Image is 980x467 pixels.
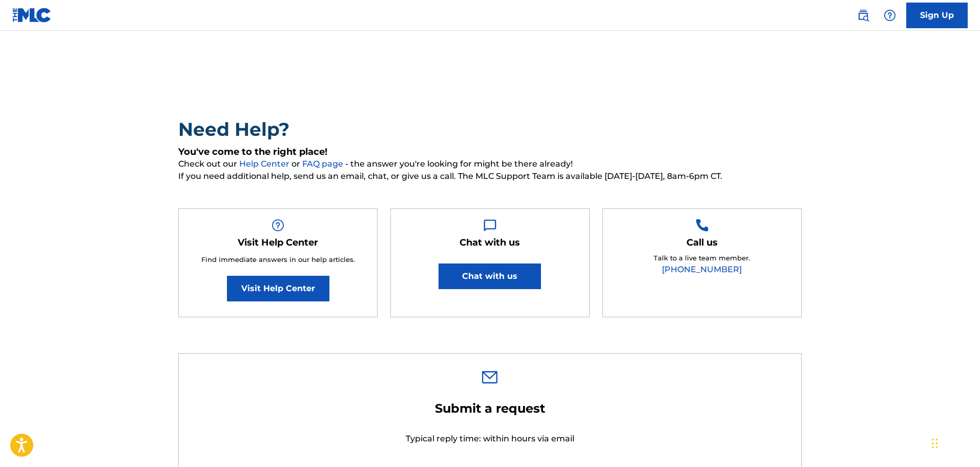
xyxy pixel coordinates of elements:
[884,9,896,22] img: help
[686,237,718,249] h5: Call us
[178,146,802,158] h5: You've come to the right place!
[406,434,574,443] span: Typical reply time: within hours via email
[201,255,355,263] span: Find immediate answers in our help articles.
[227,276,329,301] a: Visit Help Center
[696,219,708,232] img: Help Box Image
[654,253,750,263] p: Talk to a live team member.
[853,5,873,26] a: Public Search
[367,401,613,416] h2: Submit a request
[929,418,980,467] iframe: Chat Widget
[178,170,802,182] span: If you need additional help, send us an email, chat, or give us a call. The MLC Support Team is a...
[880,5,900,26] div: Help
[12,8,52,23] img: MLC Logo
[460,237,520,249] h5: Chat with us
[482,371,497,383] img: 0ff00501b51b535a1dc6.svg
[178,158,802,170] span: Check out our or - the answer you're looking for might be there already!
[239,159,291,169] a: Help Center
[932,428,938,459] div: Drag
[439,263,541,289] button: Chat with us
[484,219,496,232] img: Help Box Image
[662,265,742,274] a: [PHONE_NUMBER]
[857,9,869,22] img: search
[238,237,318,249] h5: Visit Help Center
[272,219,284,232] img: Help Box Image
[906,3,968,28] a: Sign Up
[302,159,345,169] a: FAQ page
[178,118,802,141] h2: Need Help?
